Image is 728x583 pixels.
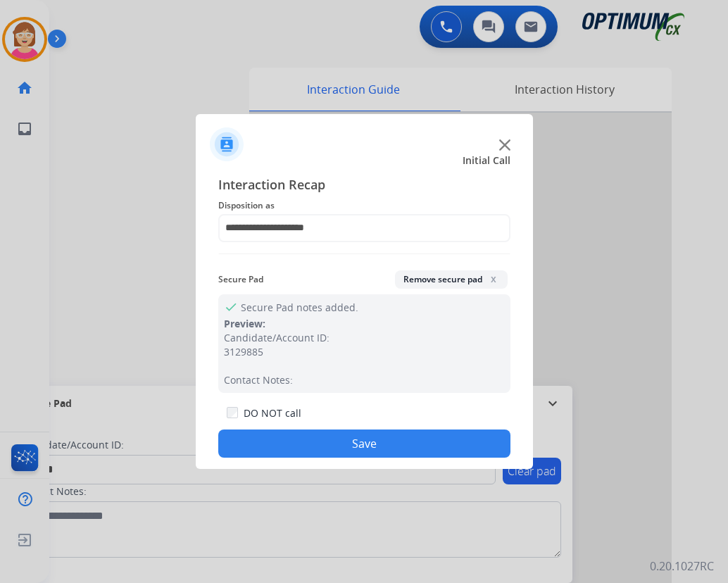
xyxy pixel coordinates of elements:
[218,197,510,214] span: Disposition as
[218,175,510,197] span: Interaction Recap
[218,430,510,458] button: Save
[218,294,510,393] div: Secure Pad notes added.
[395,270,508,289] button: Remove secure padx
[224,317,265,330] span: Preview:
[488,273,499,284] span: x
[244,406,301,420] label: DO NOT call
[650,558,714,575] p: 0.20.1027RC
[218,271,263,288] span: Secure Pad
[224,300,235,311] mat-icon: check
[224,331,505,387] div: Candidate/Account ID: 3129885 Contact Notes:
[210,127,244,161] img: contactIcon
[463,153,510,168] span: Initial Call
